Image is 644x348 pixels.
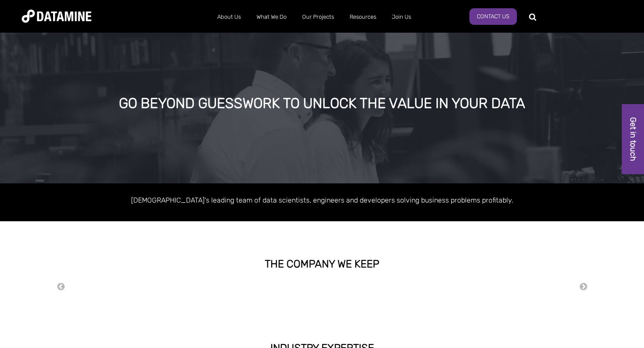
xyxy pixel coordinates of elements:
button: Next [579,282,588,292]
a: Resources [342,6,384,28]
a: What We Do [249,6,294,28]
p: [DEMOGRAPHIC_DATA]'s leading team of data scientists, engineers and developers solving business p... [74,194,570,206]
a: Our Projects [294,6,342,28]
a: About Us [209,6,249,28]
a: Contact Us [469,8,517,25]
div: GO BEYOND GUESSWORK TO UNLOCK THE VALUE IN YOUR DATA [76,96,569,111]
strong: THE COMPANY WE KEEP [265,258,379,270]
img: Datamine [22,10,91,23]
a: Join Us [384,6,419,28]
button: Previous [57,282,65,292]
a: Get in touch [622,104,644,174]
